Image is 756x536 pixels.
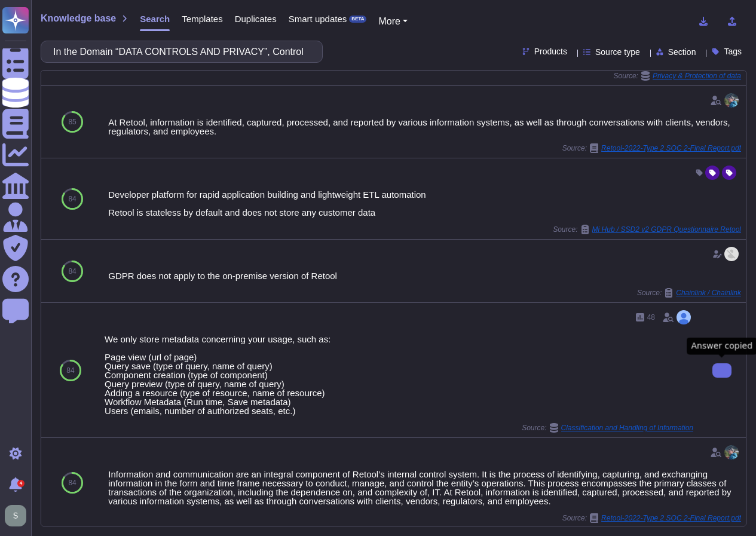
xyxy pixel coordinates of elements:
[66,367,74,374] span: 84
[601,514,741,522] span: Retool-2022-Type 2 SOC 2-Final Report.pdf
[724,47,742,56] span: Tags
[2,503,35,529] button: user
[108,271,741,280] div: GDPR does not apply to the on-premise version of Retool
[108,190,741,217] div: Developer platform for rapid application building and lightweight ETL automation Retool is statel...
[601,145,741,152] span: Retool-2022-Type 2 SOC 2-Final Report.pdf
[108,470,741,506] div: Information and communication are an integral component of Retool’s internal control system. It i...
[553,225,741,234] span: Source:
[614,71,741,81] span: Source:
[182,14,222,23] span: Templates
[561,424,693,431] span: Classification and Handling of Information
[235,14,277,23] span: Duplicates
[68,118,76,125] span: 85
[592,226,741,233] span: Mi Hub / SSD2 v2 GDPR Questionnaire Retool
[647,314,655,321] span: 48
[676,289,741,296] span: Chainlink / Chainlink
[289,14,347,23] span: Smart updates
[724,247,739,261] img: user
[724,93,739,108] img: user
[68,195,76,203] span: 84
[522,423,693,433] span: Source:
[378,16,400,26] span: More
[595,48,640,56] span: Source type
[637,288,741,298] span: Source:
[108,118,741,136] div: At Retool, information is identified, captured, processed, and reported by various information sy...
[105,335,693,415] div: We only store metadata concerning your usage, such as: Page view (url of page) Query save (type o...
[47,41,310,62] input: Search a question or template...
[140,14,170,23] span: Search
[378,14,408,29] button: More
[17,480,25,487] div: 4
[668,48,696,56] span: Section
[677,310,691,324] img: user
[5,505,26,526] img: user
[653,72,741,79] span: Privacy & Protection of data
[562,513,741,523] span: Source:
[349,16,366,23] div: BETA
[724,445,739,460] img: user
[68,268,76,275] span: 84
[562,143,741,153] span: Source:
[534,47,567,56] span: Products
[41,14,116,23] span: Knowledge base
[68,479,76,486] span: 84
